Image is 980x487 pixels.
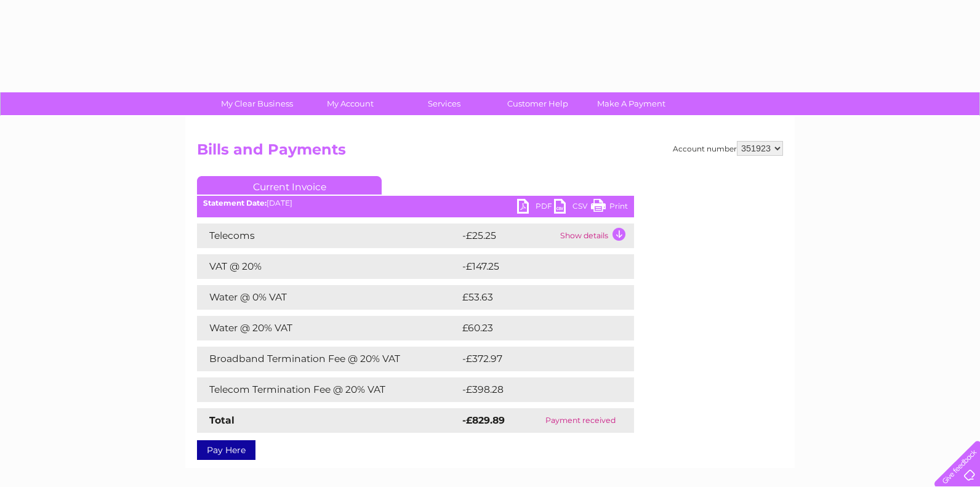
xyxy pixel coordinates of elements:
[197,199,634,207] div: [DATE]
[197,285,459,310] td: Water @ 0% VAT
[197,377,459,402] td: Telecom Termination Fee @ 20% VAT
[557,223,634,248] td: Show details
[459,254,612,279] td: -£147.25
[517,199,554,217] a: PDF
[462,414,505,426] strong: -£829.89
[459,316,609,340] td: £60.23
[487,92,588,115] a: Customer Help
[209,414,235,426] strong: Total
[591,199,628,217] a: Print
[459,347,614,371] td: -£372.97
[197,316,459,340] td: Water @ 20% VAT
[580,92,682,115] a: Make A Payment
[197,223,459,248] td: Telecoms
[197,347,459,371] td: Broadband Termination Fee @ 20% VAT
[393,92,495,115] a: Services
[206,92,308,115] a: My Clear Business
[459,377,614,402] td: -£398.28
[673,141,783,156] div: Account number
[197,141,783,164] h2: Bills and Payments
[203,198,267,207] b: Statement Date:
[197,440,255,460] a: Pay Here
[528,408,634,433] td: Payment received
[197,254,459,279] td: VAT @ 20%
[554,199,591,217] a: CSV
[197,176,382,195] a: Current Invoice
[300,92,401,115] a: My Account
[459,223,557,248] td: -£25.25
[459,285,609,310] td: £53.63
